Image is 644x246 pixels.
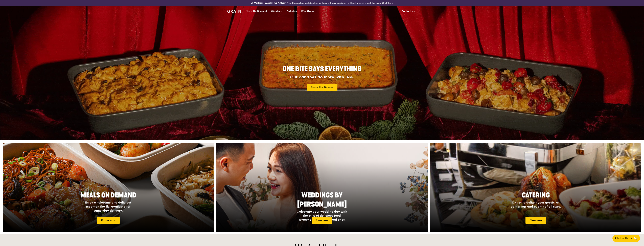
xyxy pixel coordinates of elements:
[633,236,637,240] span: 🦙
[225,1,419,5] div: Plan the perfect celebration with us, all in a weekend, without stepping out the door.
[227,10,241,13] img: Grain
[382,2,393,5] a: RSVP here
[312,217,332,224] a: Plan now
[301,6,314,16] div: Why Grain
[615,236,632,240] span: Chat with us
[297,210,347,221] span: Celebrate your wedding day with the bliss of delicious food surrounded by your loved ones.
[283,65,361,73] span: ONE BITE SAYS EVERYTHING
[612,235,640,242] button: Chat with us🦙
[97,217,120,224] a: Order now
[227,6,241,16] a: GrainGrain
[216,143,427,232] img: weddings-card.4f3003b8.jpg
[299,6,316,16] a: Why Grain
[430,143,641,232] img: catering-card.e1cfaf3e.jpg
[85,201,131,212] span: Enjoy wholesome and delicious meals on the fly, available for same-day delivery.
[285,6,299,16] a: Catering
[251,1,286,5] h3: A Virtual Wedding Affair
[511,201,561,208] span: Dishes to delight your guests, at gatherings and events of all sizes.
[3,143,214,232] a: Meals On DemandEnjoy wholesome and delicious meals on the fly, available for same-day delivery.Or...
[307,84,337,91] a: Taste the finesse
[269,6,285,16] a: Weddings
[262,75,382,80] div: Our canapés do more with less.
[3,143,214,232] img: meals-on-demand-card.d2b6f6db.png
[216,143,427,232] a: Weddings by [PERSON_NAME]Celebrate your wedding day with the bliss of delicious food surrounded b...
[271,6,283,16] div: Weddings
[80,191,136,199] span: Meals On Demand
[430,143,641,232] a: CateringDishes to delight your guests, at gatherings and events of all sizes.Plan now
[297,191,347,208] span: Weddings by [PERSON_NAME]
[246,6,267,16] div: Meals On Demand
[287,6,297,16] div: Catering
[522,191,550,199] span: Catering
[399,6,417,16] a: Contact us
[525,217,546,224] a: Plan now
